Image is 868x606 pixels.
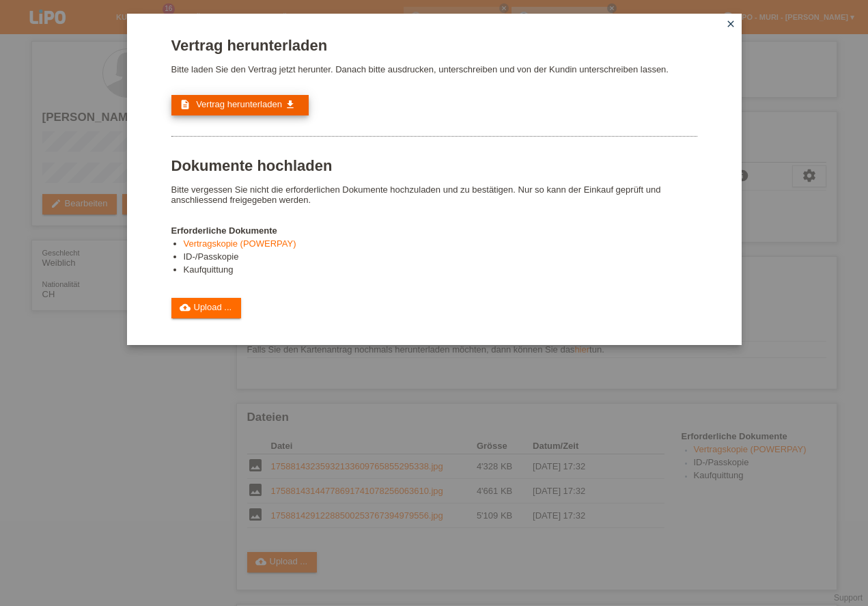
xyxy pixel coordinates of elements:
[180,302,191,313] i: cloud_upload
[171,157,697,174] h1: Dokumente hochladen
[171,225,697,236] h4: Erforderliche Dokumente
[184,264,697,277] li: Kaufquittung
[171,64,697,74] p: Bitte laden Sie den Vertrag jetzt herunter. Danach bitte ausdrucken, unterschreiben und von der K...
[184,238,296,249] a: Vertragskopie (POWERPAY)
[171,37,697,54] h1: Vertrag herunterladen
[171,184,697,205] p: Bitte vergessen Sie nicht die erforderlichen Dokumente hochzuladen und zu bestätigen. Nur so kann...
[171,298,242,318] a: cloud_uploadUpload ...
[180,99,191,110] i: description
[171,95,309,115] a: description Vertrag herunterladen get_app
[725,18,736,29] i: close
[196,99,282,109] span: Vertrag herunterladen
[184,251,697,264] li: ID-/Passkopie
[285,99,296,110] i: get_app
[722,17,740,33] a: close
